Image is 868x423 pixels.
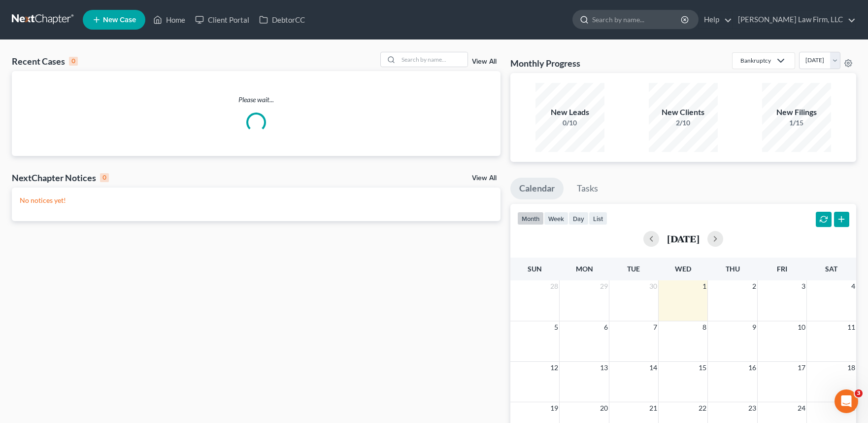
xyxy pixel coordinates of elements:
span: 21 [648,402,658,414]
div: Recent Cases [12,55,78,67]
span: Tue [627,265,640,273]
span: 19 [549,402,559,414]
span: Wed [675,265,691,273]
span: 4 [850,280,856,292]
span: 18 [846,362,856,374]
span: Sun [528,265,542,273]
span: 12 [549,362,559,374]
div: New Clients [649,107,718,118]
a: Help [699,11,732,29]
span: 14 [648,362,658,374]
span: New Case [103,16,136,24]
span: 8 [701,321,707,333]
span: 11 [846,321,856,333]
span: 9 [751,321,757,333]
h2: [DATE] [667,233,700,244]
a: DebtorCC [254,11,310,29]
a: View All [472,58,497,65]
span: 1 [701,280,707,292]
a: View All [472,175,497,182]
a: [PERSON_NAME] Law Firm, LLC [733,11,856,29]
input: Search by name... [399,52,467,67]
span: 24 [797,402,806,414]
a: Tasks [568,178,607,199]
a: Client Portal [190,11,254,29]
div: 0 [69,57,78,66]
input: Search by name... [592,10,682,29]
span: 13 [599,362,609,374]
div: NextChapter Notices [12,172,109,184]
p: No notices yet! [20,195,493,205]
p: Please wait... [12,95,501,105]
button: day [568,212,589,225]
div: New Filings [762,107,831,118]
button: list [589,212,607,225]
iframe: Intercom live chat [835,389,858,413]
span: 10 [797,321,806,333]
span: Thu [726,265,740,273]
span: 2 [751,280,757,292]
div: 2/10 [649,118,718,128]
div: 0/10 [535,118,604,128]
button: month [517,212,544,225]
a: Calendar [510,178,564,199]
span: 20 [599,402,609,414]
span: 3 [855,389,863,397]
span: 23 [747,402,757,414]
span: Mon [576,265,593,273]
span: 7 [652,321,658,333]
span: 6 [603,321,609,333]
span: Sat [825,265,837,273]
span: 15 [698,362,707,374]
span: 22 [698,402,707,414]
h3: Monthly Progress [510,57,580,69]
div: 1/15 [762,118,831,128]
span: 30 [648,280,658,292]
div: Bankruptcy [740,56,771,65]
a: Home [148,11,190,29]
span: 5 [553,321,559,333]
span: Fri [777,265,787,273]
span: 16 [747,362,757,374]
button: week [544,212,568,225]
div: 0 [100,173,109,182]
span: 3 [801,280,806,292]
div: New Leads [535,107,604,118]
span: 17 [797,362,806,374]
span: 29 [599,280,609,292]
span: 28 [549,280,559,292]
